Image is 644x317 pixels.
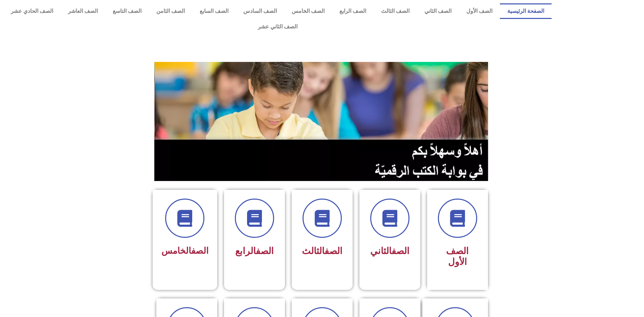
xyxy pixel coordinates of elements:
[61,3,105,19] a: الصف العاشر
[374,3,417,19] a: الصف الثالث
[392,246,409,256] a: الصف
[192,3,236,19] a: الصف السابع
[161,246,208,256] span: الخامس
[149,3,192,19] a: الصف الثامن
[417,3,459,19] a: الصف الثاني
[3,3,61,19] a: الصف الحادي عشر
[500,3,552,19] a: الصفحة الرئيسية
[105,3,149,19] a: الصف التاسع
[325,246,342,256] a: الصف
[235,246,274,256] span: الرابع
[236,3,284,19] a: الصف السادس
[3,19,552,35] a: الصف الثاني عشر
[302,246,342,256] span: الثالث
[459,3,500,19] a: الصف الأول
[284,3,332,19] a: الصف الخامس
[256,246,274,256] a: الصف
[191,246,208,256] a: الصف
[332,3,374,19] a: الصف الرابع
[370,246,409,256] span: الثاني
[446,246,469,267] span: الصف الأول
